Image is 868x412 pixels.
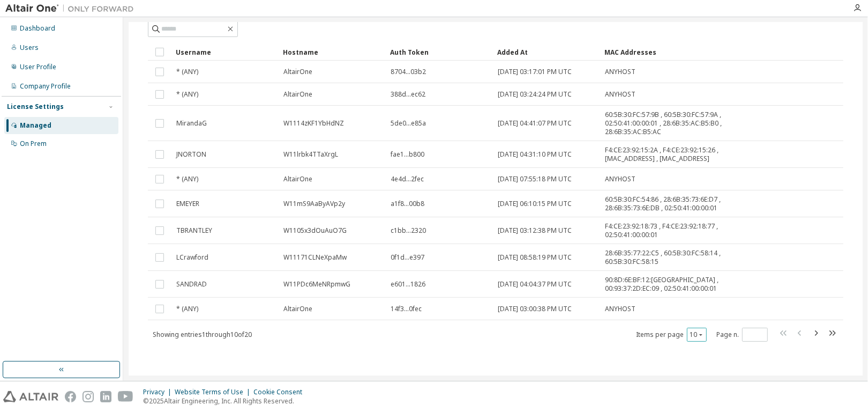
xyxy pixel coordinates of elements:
span: Page n. [716,328,768,342]
p: © 2025 Altair Engineering, Inc. All Rights Reserved. [143,396,309,406]
div: Cookie Consent [253,388,309,396]
span: e601...1826 [391,280,425,289]
div: Added At [497,43,596,61]
span: [DATE] 03:00:38 PM UTC [498,305,572,313]
img: linkedin.svg [100,391,111,402]
span: 5de0...e85a [391,119,426,128]
span: Showing entries 1 through 10 of 20 [153,330,252,339]
div: Hostname [283,43,381,61]
div: Managed [20,121,51,130]
div: Dashboard [20,24,55,33]
div: License Settings [7,102,64,111]
span: fae1...b800 [391,150,424,159]
span: LCrawford [176,253,208,262]
span: [DATE] 04:31:10 PM UTC [498,150,572,159]
span: AltairOne [283,90,312,99]
span: JNORTON [176,150,206,159]
span: AltairOne [283,175,312,183]
span: [DATE] 03:12:38 PM UTC [498,226,572,235]
span: ANYHOST [605,175,635,183]
span: [DATE] 04:04:37 PM UTC [498,280,572,289]
span: a1f8...00b8 [391,200,424,208]
div: Company Profile [20,82,71,91]
div: Username [176,43,274,61]
span: 4e4d...2fec [391,175,424,183]
span: W11PDc6MeNRpmwG [283,280,350,289]
img: altair_logo.svg [3,391,58,402]
span: [DATE] 07:55:18 PM UTC [498,175,572,183]
span: * (ANY) [176,175,198,183]
span: [DATE] 06:10:15 PM UTC [498,200,572,208]
span: EMEYER [176,200,199,208]
span: Items per page [636,328,707,342]
span: [DATE] 08:58:19 PM UTC [498,253,572,262]
img: instagram.svg [83,391,94,402]
button: 10 [690,330,704,339]
span: F4:CE:23:92:18:73 , F4:CE:23:92:18:77 , 02:50:41:00:00:01 [605,222,725,239]
span: 28:6B:35:77:22:C5 , 60:5B:30:FC:58:14 , 60:5B:30:FC:58:15 [605,249,725,266]
div: Users [20,43,39,52]
div: Auth Token [390,43,489,61]
img: facebook.svg [65,391,76,402]
span: ANYHOST [605,305,635,313]
div: MAC Addresses [604,43,726,61]
div: Privacy [143,388,175,396]
span: W1105x3dOuAuO7G [283,226,347,235]
span: SANDRAD [176,280,207,289]
span: AltairOne [283,68,312,76]
img: youtube.svg [118,391,133,402]
span: 60:5B:30:FC:54:86 , 28:6B:35:73:6E:D7 , 28:6B:35:73:6E:DB , 02:50:41:00:00:01 [605,195,725,212]
div: Website Terms of Use [175,388,253,396]
span: [DATE] 03:24:24 PM UTC [498,90,572,99]
span: ANYHOST [605,90,635,99]
span: 388d...ec62 [391,90,425,99]
span: W11171CLNeXpaMw [283,253,347,262]
span: * (ANY) [176,68,198,76]
div: User Profile [20,63,56,71]
span: TBRANTLEY [176,226,212,235]
span: MirandaG [176,119,207,128]
span: 60:5B:30:FC:57:9B , 60:5B:30:FC:57:9A , 02:50:41:00:00:01 , 28:6B:35:AC:B5:B0 , 28:6B:35:AC:B5:AC [605,111,725,136]
span: 8704...03b2 [391,68,426,76]
span: [DATE] 04:41:07 PM UTC [498,119,572,128]
span: W11mS9AaByAVp2y [283,200,345,208]
span: 90:8D:6E:BF:12:[GEOGRAPHIC_DATA] , 00:93:37:2D:EC:09 , 02:50:41:00:00:01 [605,276,725,293]
span: * (ANY) [176,90,198,99]
span: [DATE] 03:17:01 PM UTC [498,68,572,76]
span: * (ANY) [176,305,198,313]
span: F4:CE:23:92:15:2A , F4:CE:23:92:15:26 , [MAC_ADDRESS] , [MAC_ADDRESS] [605,146,725,163]
span: c1bb...2320 [391,226,426,235]
span: AltairOne [283,305,312,313]
img: Altair One [5,3,139,14]
span: W11lrbk4TTaXrgL [283,150,338,159]
span: ANYHOST [605,68,635,76]
span: W1114zKF1YbHdNZ [283,119,344,128]
div: On Prem [20,139,47,148]
span: 14f3...0fec [391,305,422,313]
span: 0f1d...e397 [391,253,424,262]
